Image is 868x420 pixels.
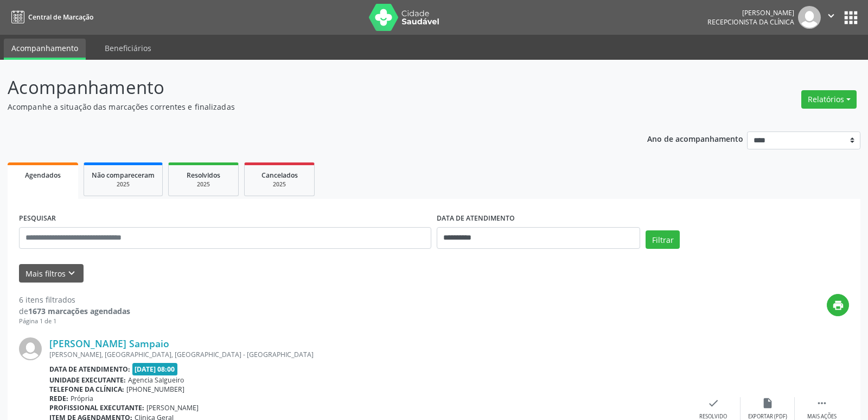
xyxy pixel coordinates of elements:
[66,267,78,279] i: keyboard_arrow_down
[798,6,821,29] img: img
[19,264,84,283] button: Mais filtroskeyboard_arrow_down
[8,74,604,101] p: Acompanhamento
[128,375,184,385] span: Agencia Salgueiro
[8,101,604,112] p: Acompanhe a situação das marcações correntes e finalizadas
[132,363,178,375] span: [DATE] 08:00
[707,8,794,17] div: [PERSON_NAME]
[92,171,155,180] span: Não compareceram
[146,403,199,412] span: [PERSON_NAME]
[252,180,307,189] div: 2025
[49,375,126,385] b: Unidade executante:
[437,210,515,227] label: DATA DE ATENDIMENTO
[49,350,686,359] div: [PERSON_NAME], [GEOGRAPHIC_DATA], [GEOGRAPHIC_DATA] - [GEOGRAPHIC_DATA]
[707,397,719,409] i: check
[25,171,61,180] span: Agendados
[19,337,42,360] img: img
[8,8,93,26] a: Central de Marcação
[646,230,680,249] button: Filtrar
[19,317,130,326] div: Página 1 de 1
[19,305,130,317] div: de
[49,394,68,403] b: Rede:
[707,17,794,27] span: Recepcionista da clínica
[92,180,155,189] div: 2025
[97,39,159,58] a: Beneficiários
[19,210,56,227] label: PESQUISAR
[4,39,86,60] a: Acompanhamento
[816,397,828,409] i: 
[49,385,124,394] b: Telefone da clínica:
[126,385,184,394] span: [PHONE_NUMBER]
[841,8,860,27] button: apps
[762,397,774,409] i: insert_drive_file
[49,403,144,412] b: Profissional executante:
[176,180,231,189] div: 2025
[821,6,841,29] button: 
[19,294,130,305] div: 6 itens filtrados
[832,299,844,311] i: print
[647,131,743,145] p: Ano de acompanhamento
[49,365,130,374] b: Data de atendimento:
[801,90,857,109] button: Relatórios
[827,294,849,316] button: print
[49,337,169,349] a: [PERSON_NAME] Sampaio
[71,394,93,403] span: Própria
[28,12,93,22] span: Central de Marcação
[825,10,837,22] i: 
[187,171,220,180] span: Resolvidos
[261,171,298,180] span: Cancelados
[28,306,130,316] strong: 1673 marcações agendadas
